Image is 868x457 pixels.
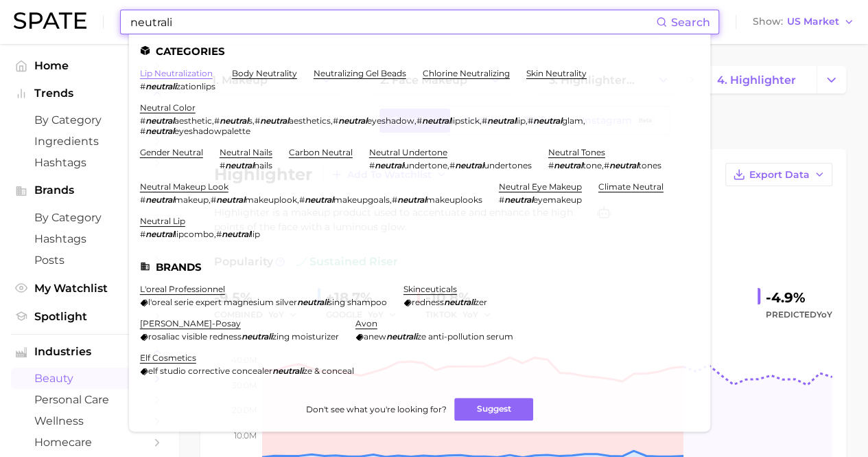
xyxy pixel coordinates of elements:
[11,228,167,249] a: Hashtags
[242,331,272,342] em: neutrali
[140,147,203,157] a: gender neutral
[484,160,532,170] span: undertones
[140,284,225,294] a: l'oreal professionnel
[548,147,605,157] a: neutral tones
[516,115,526,126] span: lip
[34,282,144,295] span: My Watchlist
[216,229,222,239] span: #
[449,160,455,170] span: #
[305,404,446,414] span: Don't see what you're looking for?
[11,410,167,432] a: wellness
[289,147,353,157] a: carbon neutral
[148,331,242,342] span: rosaliac visible redness
[272,366,303,376] em: neutrali
[749,169,810,181] span: Export Data
[499,181,582,192] a: neutral eye makeup
[222,229,250,239] em: neutral
[548,160,661,170] div: ,
[671,16,710,29] span: Search
[369,147,447,157] a: neutral undertone
[338,115,367,126] em: neutral
[11,83,167,104] button: Trends
[417,115,422,126] span: #
[140,68,213,78] a: lip neutralization
[174,126,250,136] span: eyeshadowpalette
[11,249,167,271] a: Posts
[528,115,533,126] span: #
[220,147,272,157] a: neutral nails
[140,181,228,192] a: neutral makeup look
[245,194,297,205] span: makeuplook
[145,229,174,239] em: neutral
[34,135,144,148] span: Ingredients
[140,229,145,239] span: #
[176,81,215,91] span: zationlips
[34,254,144,267] span: Posts
[34,436,144,449] span: homecare
[140,318,241,328] a: [PERSON_NAME]-posay
[34,393,144,406] span: personal care
[14,12,86,29] img: SPATE
[254,160,272,170] span: nails
[766,306,832,323] span: Predicted
[766,287,832,309] div: -4.9%
[333,115,338,126] span: #
[140,115,145,126] span: #
[34,156,144,169] span: Hashtags
[11,55,167,76] a: Home
[454,398,533,421] button: Suggest
[140,194,482,205] div: , , ,
[375,160,403,170] em: neutral
[145,115,174,126] em: neutral
[609,160,638,170] em: neutral
[34,310,144,323] span: Spotlight
[526,68,587,78] a: skin neutrality
[638,160,661,170] span: tones
[250,229,260,239] span: lip
[817,309,832,320] span: YoY
[11,342,167,362] button: Industries
[397,194,426,205] em: neutral
[297,297,328,307] em: neutrali
[148,366,272,376] span: elf studio corrective concealer
[444,297,475,307] em: neutrali
[333,194,390,205] span: makeupgoals
[386,331,417,342] em: neutrali
[145,194,174,205] em: neutral
[367,115,414,126] span: eyeshadow
[34,346,144,358] span: Industries
[548,160,554,170] span: #
[717,74,796,87] span: 4. highlighter
[499,194,504,205] span: #
[174,115,212,126] span: aesthetic
[426,194,482,205] span: makeuplooks
[11,180,167,201] button: Brands
[533,115,562,126] em: neutral
[562,115,583,126] span: glam
[140,194,145,205] span: #
[34,232,144,245] span: Hashtags
[817,66,846,93] button: Change Category
[34,372,144,385] span: beauty
[355,318,377,328] a: avon
[504,194,533,205] em: neutral
[140,353,196,363] a: elf cosmetics
[753,18,783,25] span: Show
[255,115,260,126] span: #
[11,306,167,327] a: Spotlight
[140,45,699,57] li: Categories
[11,131,167,152] a: Ingredients
[11,432,167,453] a: homecare
[148,297,297,307] span: l'oreal serie expert magnesium silver
[533,194,582,205] span: eyemakeup
[598,181,664,192] a: climate neutral
[554,160,583,170] em: neutral
[299,194,305,205] span: #
[749,13,858,31] button: ShowUS Market
[451,115,480,126] span: lipstick
[289,115,331,126] span: aesthetics
[211,194,216,205] span: #
[260,115,289,126] em: neutral
[11,109,167,131] a: by Category
[34,414,144,427] span: wellness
